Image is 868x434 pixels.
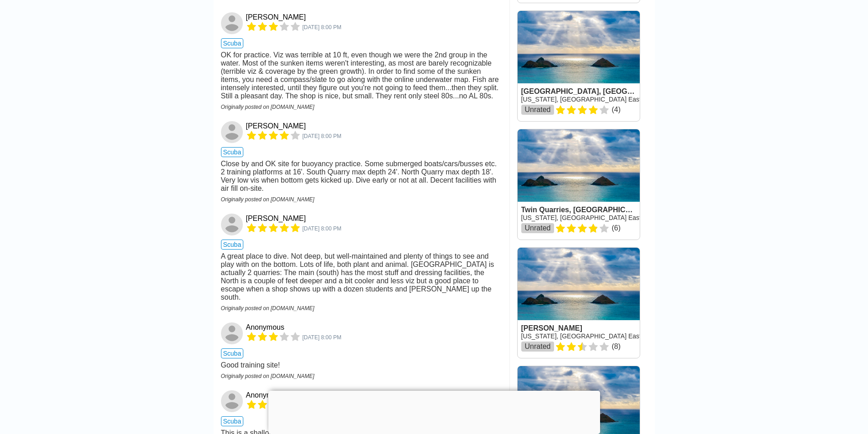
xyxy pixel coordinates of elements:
span: 3258 [303,334,342,341]
div: Originally posted on [DOMAIN_NAME] [221,196,502,203]
a: Anonymous [221,322,244,344]
a: Tom Mullins [221,214,244,235]
span: 3689 [303,24,342,31]
a: Anonymous [221,390,244,412]
span: scuba [221,240,244,250]
span: 3352 [303,225,342,232]
a: Bobby [221,12,244,34]
div: Originally posted on [DOMAIN_NAME] [221,104,502,110]
a: Ben Hansen [221,121,244,143]
img: Anonymous [221,390,243,412]
div: A great place to dive. Not deep, but well-maintained and plenty of things to see and play with on... [221,252,502,301]
div: Originally posted on [DOMAIN_NAME] [221,305,502,311]
a: [PERSON_NAME] [246,13,306,21]
a: [PERSON_NAME] [246,214,306,223]
span: 2048 [303,133,342,139]
span: scuba [221,416,244,426]
a: [PERSON_NAME] [246,122,306,130]
span: scuba [221,147,244,157]
a: Anonymous [246,323,285,332]
img: Ben Hansen [221,121,243,143]
div: Good training site! [221,361,502,369]
div: OK for practice. Viz was terrible at 10 ft, even though we were the 2nd group in the water. Most ... [221,51,502,100]
img: Bobby [221,12,243,34]
div: Close by and OK site for buoyancy practice. Some submerged boats/cars/busses etc. 2 training plat... [221,160,502,193]
iframe: Advertisement [268,391,600,432]
a: Anonymous [246,391,285,399]
img: Anonymous [221,322,243,344]
div: Originally posted on [DOMAIN_NAME] [221,373,502,379]
span: scuba [221,348,244,358]
span: scuba [221,38,244,48]
img: Tom Mullins [221,214,243,235]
